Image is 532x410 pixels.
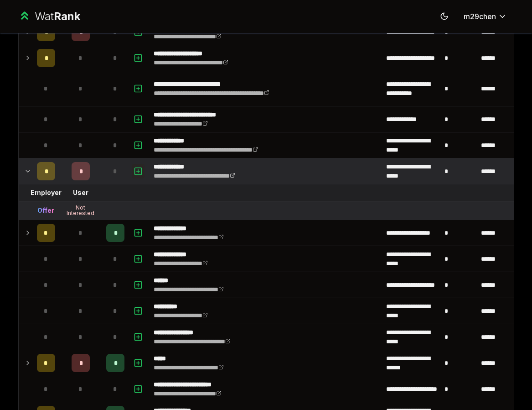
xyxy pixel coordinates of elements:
div: Wat [35,9,80,24]
td: User [59,184,103,201]
a: WatRank [18,9,81,24]
span: m29chen [464,11,496,22]
td: Employer [33,184,59,201]
button: m29chen [456,8,514,25]
div: Not Interested [62,205,99,216]
span: Rank [54,10,80,23]
div: Offer [37,206,54,215]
